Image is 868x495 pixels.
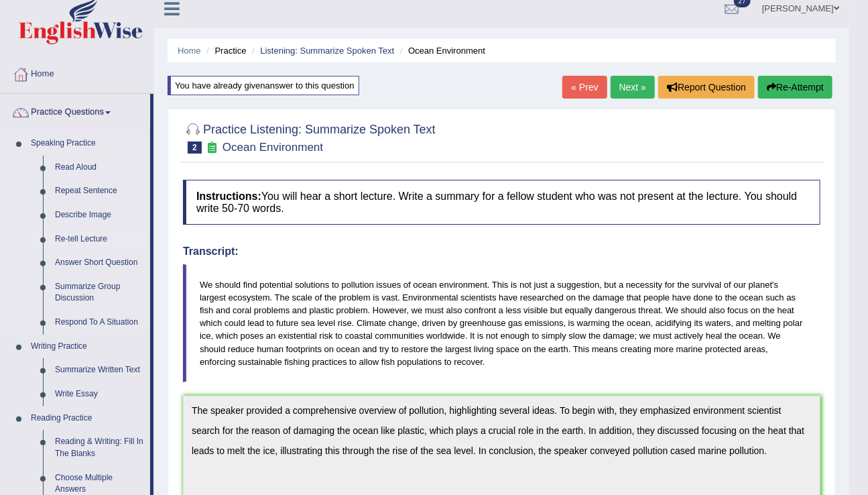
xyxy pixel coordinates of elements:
a: Summarize Written Text [49,358,150,382]
a: Home [1,56,153,89]
a: Listening: Summarize Spoken Text [260,46,394,56]
blockquote: We should find potential solutions to pollution issues of ocean environment. This is not just a s... [183,264,820,382]
a: Summarize Group Discussion [49,275,150,311]
a: Read Aloud [49,156,150,180]
span: 2 [188,142,202,154]
small: Exam occurring question [205,142,219,154]
a: Practice Questions [1,94,150,127]
small: Ocean Environment [223,141,323,154]
li: Practice [203,44,246,57]
a: Home [178,46,201,56]
a: Describe Image [49,203,150,227]
div: You have already given answer to this question [168,76,359,95]
a: Next » [611,76,655,99]
a: Writing Practice [25,335,150,359]
button: Re-Attempt [758,76,832,99]
h2: Practice Listening: Summarize Spoken Text [183,120,436,154]
h4: Transcript: [183,245,820,258]
a: Reading & Writing: Fill In The Blanks [49,430,150,465]
a: Repeat Sentence [49,179,150,203]
a: Reading Practice [25,406,150,431]
a: Respond To A Situation [49,311,150,335]
li: Ocean Environment [397,44,485,57]
h4: You will hear a short lecture. Write a summary for a fellow student who was not present at the le... [183,180,820,225]
a: Re-tell Lecture [49,227,150,252]
a: « Prev [562,76,607,99]
a: Write Essay [49,382,150,406]
b: Instructions: [196,190,261,202]
button: Report Question [658,76,755,99]
a: Speaking Practice [25,131,150,156]
a: Answer Short Question [49,251,150,275]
